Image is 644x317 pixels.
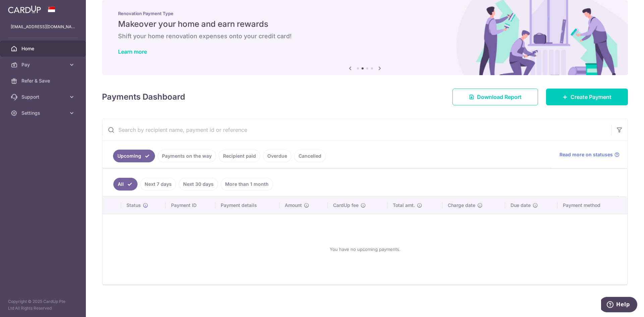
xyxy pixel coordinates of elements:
span: Amount [285,202,302,209]
a: Create Payment [546,89,628,105]
img: CardUp [8,5,41,13]
span: Due date [511,202,531,209]
span: Create Payment [571,93,611,101]
th: Payment details [215,197,280,214]
a: Recipient paid [219,150,260,162]
span: Pay [21,61,66,68]
h6: Shift your home renovation expenses onto your credit card! [118,32,612,40]
h5: Makeover your home and earn rewards [118,19,612,30]
a: Cancelled [294,150,326,162]
a: Overdue [263,150,291,162]
a: Learn more [118,48,147,55]
span: Read more on statuses [559,151,613,158]
span: Total amt. [393,202,415,209]
iframe: Opens a widget where you can find more information [601,297,637,314]
span: Home [21,45,66,52]
th: Payment method [557,197,627,214]
a: Payments on the way [158,150,216,162]
a: Download Report [452,89,538,105]
h4: Payments Dashboard [102,91,185,103]
span: Refer & Save [21,77,66,84]
span: Status [126,202,141,209]
div: You have no upcoming payments. [111,220,619,279]
input: Search by recipient name, payment id or reference [102,119,611,141]
a: Next 30 days [179,178,218,191]
a: Read more on statuses [559,151,620,158]
span: Settings [21,110,66,116]
span: Support [21,94,66,100]
a: Upcoming [113,150,155,162]
p: Renovation Payment Type [118,11,612,16]
a: All [113,178,138,191]
span: Download Report [477,93,522,101]
p: [EMAIL_ADDRESS][DOMAIN_NAME] [11,23,75,30]
span: CardUp fee [333,202,359,209]
span: Charge date [448,202,475,209]
a: Next 7 days [140,178,176,191]
th: Payment ID [166,197,215,214]
a: More than 1 month [221,178,273,191]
